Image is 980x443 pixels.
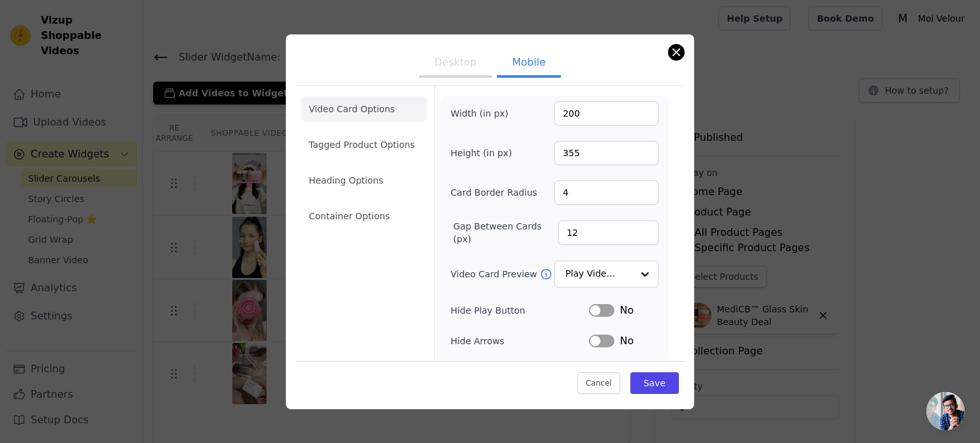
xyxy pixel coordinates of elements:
[450,268,539,280] label: Video Card Preview
[620,303,634,318] span: No
[419,50,492,78] button: Desktop
[450,107,520,120] label: Width (in px)
[620,333,634,349] span: No
[577,372,620,394] button: Cancel
[301,96,427,122] li: Video Card Options
[301,203,427,229] li: Container Options
[453,220,558,245] label: Gap Between Cards (px)
[301,132,427,157] li: Tagged Product Options
[497,50,561,78] button: Mobile
[450,186,537,199] label: Card Border Radius
[926,392,965,430] a: Bate-papo aberto
[450,147,520,159] label: Height (in px)
[630,372,679,394] button: Save
[450,335,589,347] label: Hide Arrows
[301,168,427,193] li: Heading Options
[450,304,589,317] label: Hide Play Button
[669,45,684,60] button: Close modal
